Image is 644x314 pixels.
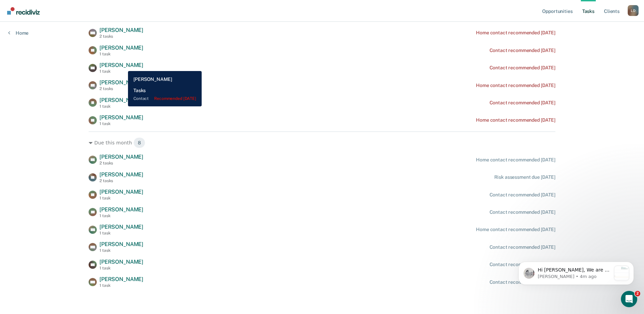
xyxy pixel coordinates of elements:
div: Contact recommended [DATE] [490,209,555,215]
span: [PERSON_NAME] [99,45,143,51]
div: Contact recommended [DATE] [490,100,555,106]
div: 1 task [99,248,143,253]
div: 1 task [99,266,143,271]
iframe: Intercom live chat [621,291,637,307]
div: Contact recommended [DATE] [490,279,555,285]
span: [PERSON_NAME] [99,62,143,68]
span: [PERSON_NAME] [99,259,143,265]
iframe: Intercom notifications message [508,248,644,296]
div: 1 task [99,69,143,74]
button: Profile dropdown button [628,5,639,16]
div: Contact recommended [DATE] [490,65,555,71]
div: 1 task [99,121,143,126]
span: 2 [635,291,640,296]
span: [PERSON_NAME] [99,97,143,103]
span: [PERSON_NAME] [99,79,143,86]
div: Contact recommended [DATE] [490,262,555,267]
div: 2 tasks [99,178,143,183]
div: 1 task [99,283,143,288]
span: [PERSON_NAME] [99,114,143,121]
div: 1 task [99,104,143,109]
span: [PERSON_NAME] [99,154,143,160]
div: 1 task [99,52,143,56]
span: [PERSON_NAME] [99,241,143,247]
div: Risk assessment due [DATE] [494,174,555,180]
div: Contact recommended [DATE] [490,192,555,198]
img: Recidiviz [7,7,40,15]
div: Contact recommended [DATE] [490,48,555,53]
span: [PERSON_NAME] [99,27,143,33]
span: [PERSON_NAME] [99,224,143,230]
a: Home [8,30,29,36]
div: L D [628,5,639,16]
div: 2 tasks [99,161,143,165]
span: [PERSON_NAME] [99,276,143,282]
div: Home contact recommended [DATE] [476,157,555,163]
span: [PERSON_NAME] [99,189,143,195]
div: 2 tasks [99,86,143,91]
div: 1 task [99,213,143,218]
div: Due this month 8 [89,137,555,148]
div: 1 task [99,231,143,235]
div: 1 task [99,196,143,200]
span: [PERSON_NAME] [99,171,143,178]
div: 2 tasks [99,34,143,39]
span: 8 [133,137,145,148]
span: [PERSON_NAME] [99,206,143,213]
div: Home contact recommended [DATE] [476,117,555,123]
div: Home contact recommended [DATE] [476,227,555,232]
div: Home contact recommended [DATE] [476,30,555,36]
div: Contact recommended [DATE] [490,244,555,250]
div: Home contact recommended [DATE] [476,83,555,88]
